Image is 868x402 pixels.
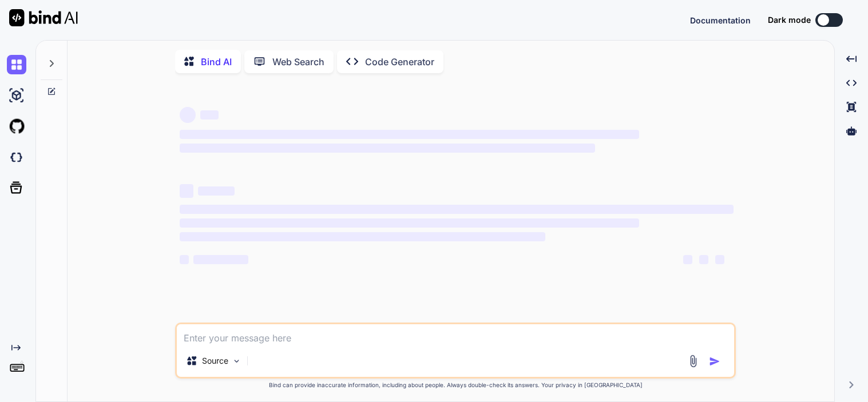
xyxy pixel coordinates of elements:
span: ‌ [180,218,639,228]
span: ‌ [699,255,708,264]
span: ‌ [180,144,595,153]
img: chat [7,55,26,74]
span: ‌ [180,232,545,241]
img: Pick Models [232,356,241,366]
span: ‌ [198,186,235,196]
p: Bind can provide inaccurate information, including about people. Always double-check its answers.... [175,381,736,389]
img: Bind AI [9,9,78,26]
span: ‌ [180,107,196,123]
span: ‌ [180,184,193,198]
span: ‌ [200,110,219,120]
span: Dark mode [768,14,811,26]
p: Web Search [272,55,324,69]
p: Source [202,355,228,367]
span: ‌ [715,255,724,264]
p: Code Generator [365,55,434,69]
button: Documentation [690,14,751,26]
span: ‌ [180,255,189,264]
span: ‌ [180,205,734,214]
span: ‌ [180,130,639,139]
img: icon [709,356,720,367]
img: attachment [687,355,700,368]
p: Bind AI [201,55,232,69]
span: Documentation [690,15,751,25]
img: darkCloudIdeIcon [7,148,26,167]
span: ‌ [683,255,692,264]
img: ai-studio [7,86,26,105]
span: ‌ [193,255,248,264]
img: githubLight [7,117,26,136]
